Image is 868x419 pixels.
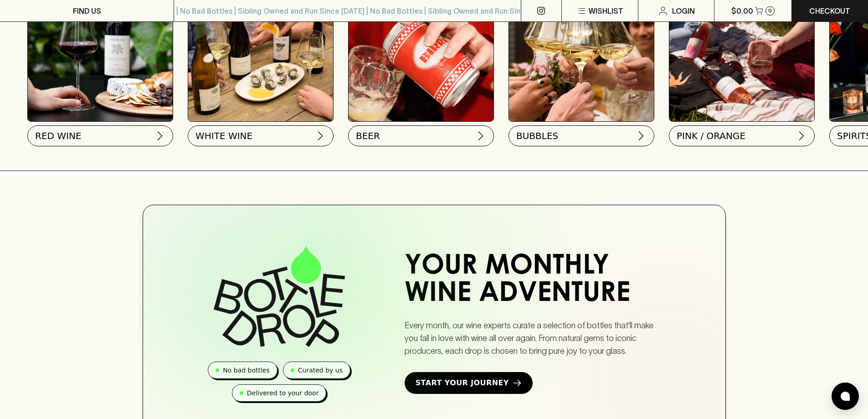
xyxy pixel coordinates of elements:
span: BUBBLES [516,129,558,142]
img: chevron-right.svg [796,130,807,141]
img: chevron-right.svg [315,130,326,141]
button: WHITE WINE [188,125,334,146]
span: WHITE WINE [195,129,252,142]
span: RED WINE [35,129,82,142]
img: chevron-right.svg [475,130,486,141]
a: Start Your Journey [405,372,533,394]
p: Every month, our wine experts curate a selection of bottles that'll make you fall in love with wi... [405,319,667,357]
p: 0 [768,8,772,13]
h2: Your Monthly Wine Adventure [405,253,667,308]
p: $0.00 [731,5,753,16]
p: Checkout [809,5,850,16]
img: Bottle Drop [214,246,345,347]
p: Login [672,5,695,16]
span: BEER [356,129,380,142]
span: Start Your Journey [416,378,509,388]
button: PINK / ORANGE [669,125,815,146]
img: bubble-icon [841,392,850,401]
button: RED WINE [27,125,173,146]
img: chevron-right.svg [154,130,165,141]
button: BEER [348,125,494,146]
p: FIND US [73,5,101,16]
p: Wishlist [589,5,623,16]
span: PINK / ORANGE [677,129,745,142]
button: BUBBLES [508,125,654,146]
img: chevron-right.svg [636,130,647,141]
